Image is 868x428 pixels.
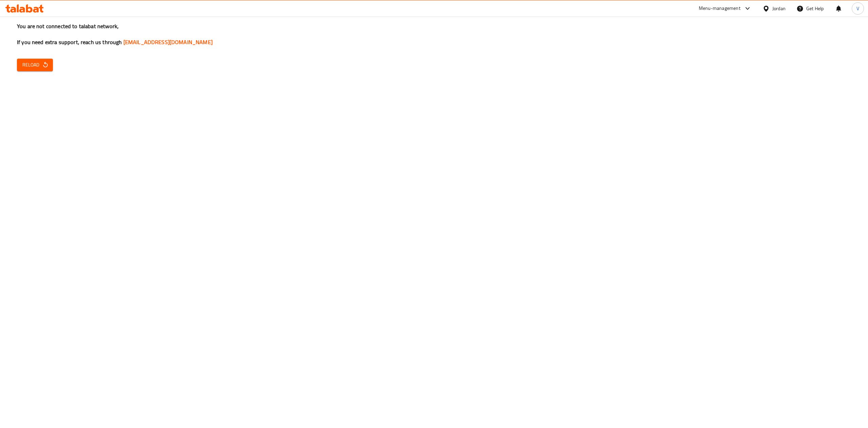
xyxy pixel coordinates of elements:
[22,61,47,69] span: Reload
[17,22,851,46] h3: You are not connected to talabat network, If you need extra support, reach us through
[17,59,53,71] button: Reload
[856,5,859,12] span: V
[772,5,786,12] div: Jordan
[699,4,741,13] div: Menu-management
[123,37,213,47] a: [EMAIL_ADDRESS][DOMAIN_NAME]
